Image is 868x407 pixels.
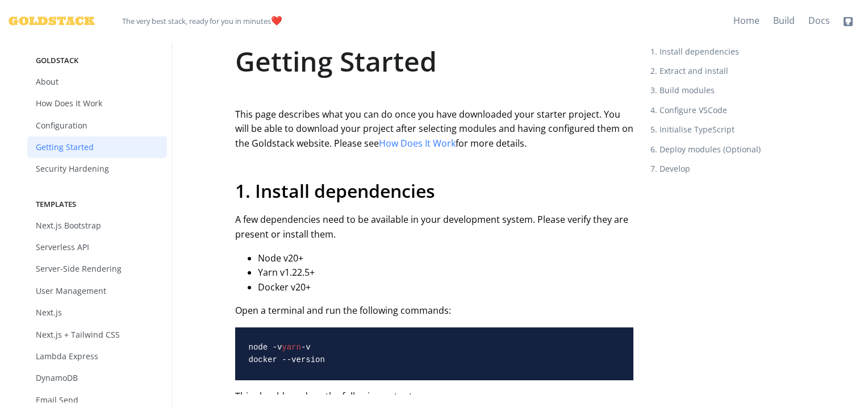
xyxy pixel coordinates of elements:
[27,236,167,258] a: Serverless API
[650,101,780,120] a: 4. Configure VSCode
[9,9,86,33] a: Goldstack Logo
[235,304,633,318] p: Open a terminal and run the following commands:
[650,140,780,159] a: 6. Deploy modules (Optional)
[650,42,780,61] a: 1. Install dependencies
[650,120,780,139] a: 5. Initialise TypeScript
[650,61,780,81] a: 2. Extract and install
[379,137,456,149] a: How Does It Work
[27,71,167,93] a: About
[27,215,167,236] a: Next.js Bootstrap
[27,302,167,323] a: Next.js
[235,389,633,404] p: This should produce the following output:
[235,213,633,242] p: A few dependencies need to be available in your development system. Please verify they are presen...
[27,324,167,346] a: Next.js + Tailwind CSS
[27,115,167,136] a: Configuration
[122,16,271,26] small: The very best stack, ready for you in minutes
[650,81,780,100] a: 3. Build modules
[235,107,633,151] p: This page describes what you can do once you have downloaded your starter project. You will be ab...
[27,198,167,210] span: Templates
[235,178,435,203] a: 1. Install dependencies
[27,158,167,180] a: Security Hardening
[258,280,633,295] li: Docker v20+
[27,346,167,367] a: Lambda Express
[282,343,301,352] span: yarn
[27,280,167,302] a: User Management
[27,258,167,280] a: Server-Side Rendering
[650,159,780,178] a: 7. Develop
[258,251,633,266] li: Node v20+
[27,367,167,389] a: DynamoDB
[258,265,633,280] li: Yarn v1.22.5+
[249,343,325,364] code: node -v -v docker --version
[235,42,633,80] h1: Getting Started
[27,136,167,158] a: Getting Started
[27,55,167,67] span: Goldstack
[844,17,853,26] img: svg%3e
[27,93,167,114] a: How Does It Work
[122,9,282,33] span: ️❤️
